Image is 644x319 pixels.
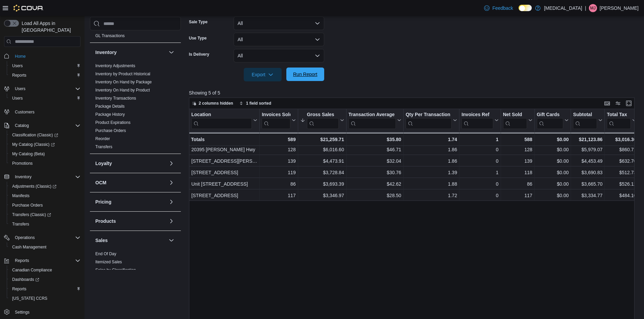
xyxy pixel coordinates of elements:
[95,144,112,150] span: Transfers
[95,268,136,272] a: Sales by Classification
[9,192,32,200] a: Manifests
[95,33,125,38] span: GL Transactions
[15,174,31,180] span: Inventory
[9,94,25,102] a: Users
[607,180,636,188] div: $526.12
[614,99,622,107] button: Display options
[95,160,112,167] h3: Loyalty
[348,180,401,188] div: $42.62
[12,221,29,227] span: Transfers
[95,104,125,109] span: Package Details
[503,157,532,165] div: 139
[95,128,126,133] span: Purchase Orders
[1,172,83,182] button: Inventory
[95,104,125,109] a: Package Details
[300,146,344,154] div: $6,016.60
[607,112,631,118] div: Total Tax
[300,112,344,129] button: Gross Sales
[262,146,295,154] div: 128
[461,112,498,129] button: Invoices Ref
[461,169,498,177] div: 1
[95,88,150,92] a: Inventory On Hand by Product
[12,267,52,273] span: Canadian Compliance
[95,251,116,256] a: End Of Day
[191,157,257,165] div: [STREET_ADDRESS][PERSON_NAME]
[544,4,582,12] p: [MEDICAL_DATA]
[1,84,83,94] button: Users
[12,286,26,292] span: Reports
[503,146,532,154] div: 128
[607,169,636,177] div: $512.73
[573,112,597,129] div: Subtotal
[607,112,631,129] div: Total Tax
[9,150,48,158] a: My Catalog (Beta)
[12,296,47,301] span: [US_STATE] CCRS
[9,243,49,251] a: Cash Management
[9,285,80,293] span: Reports
[9,220,32,228] a: Transfers
[95,179,106,186] h3: OCM
[7,284,83,294] button: Reports
[7,210,83,219] a: Transfers (Classic)
[519,5,532,11] input: Dark Mode
[600,4,639,12] p: [PERSON_NAME]
[503,169,532,177] div: 118
[234,49,324,62] button: All
[95,160,166,167] button: Loyalty
[95,120,130,125] span: Product Expirations
[191,169,257,177] div: [STREET_ADDRESS]
[95,179,166,186] button: OCM
[167,236,175,244] button: Sales
[9,294,80,302] span: Washington CCRS
[95,144,112,149] a: Transfers
[348,112,396,129] div: Transaction Average
[234,17,324,30] button: All
[95,63,135,69] span: Inventory Adjustments
[603,99,611,107] button: Keyboard shortcuts
[12,277,39,282] span: Dashboards
[9,285,29,293] a: Reports
[9,71,80,79] span: Reports
[461,146,498,154] div: 0
[7,219,83,229] button: Transfers
[307,112,338,118] div: Gross Sales
[307,112,338,129] div: Gross Sales
[536,135,569,143] div: $0.00
[12,173,34,181] button: Inventory
[95,136,110,141] span: Reorder
[14,5,44,11] img: Cova
[7,275,83,284] a: Dashboards
[461,112,493,129] div: Invoices Ref
[237,99,274,107] button: 1 field sorted
[9,201,80,209] span: Purchase Orders
[7,61,83,71] button: Users
[189,89,639,96] p: Showing 5 of 5
[9,140,57,149] a: My Catalog (Classic)
[262,169,295,177] div: 119
[607,157,636,165] div: $632.70
[12,234,80,242] span: Operations
[191,112,252,118] div: Location
[95,218,166,224] button: Products
[95,198,166,205] button: Pricing
[9,131,61,139] a: Classification (Classic)
[503,135,532,143] div: 588
[9,182,80,190] span: Adjustments (Classic)
[95,80,152,84] a: Inventory On Hand by Package
[7,149,83,159] button: My Catalog (Beta)
[406,112,452,118] div: Qty Per Transaction
[536,157,569,165] div: $0.00
[12,212,51,217] span: Transfers (Classic)
[95,112,125,117] a: Package History
[12,63,23,69] span: Users
[189,19,208,25] label: Sale Type
[573,169,602,177] div: $3,690.83
[503,112,527,118] div: Net Sold
[95,237,108,244] h3: Sales
[503,192,532,200] div: 117
[95,198,111,205] h3: Pricing
[9,243,80,251] span: Cash Management
[262,112,295,129] button: Invoices Sold
[573,146,602,154] div: $5,979.07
